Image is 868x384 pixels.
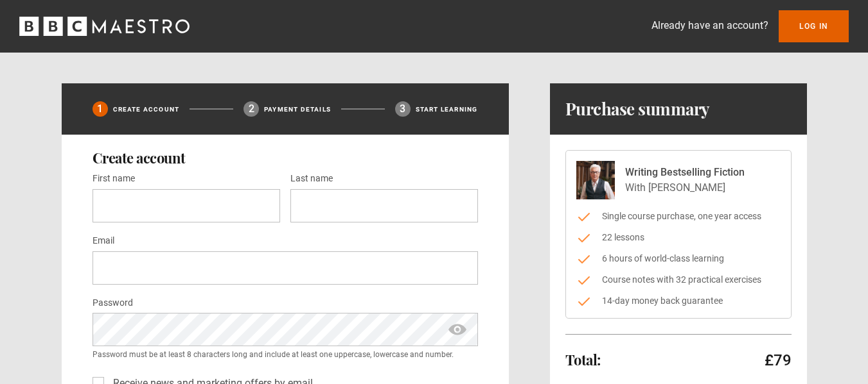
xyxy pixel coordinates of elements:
p: Already have an account? [651,18,768,33]
h2: Create account [93,150,478,165]
p: £79 [765,350,792,371]
p: Writing Bestselling Fiction [625,165,745,180]
li: 6 hours of world-class learning [576,252,781,265]
li: Single course purchase, one year access [576,210,781,223]
label: First name [93,171,135,187]
a: Log In [779,10,849,42]
p: Start learning [416,104,478,114]
li: 22 lessons [576,231,781,244]
div: 3 [395,101,411,117]
h1: Purchase summary [565,99,710,119]
small: Password must be at least 8 characters long and include at least one uppercase, lowercase and num... [93,349,478,360]
h2: Total: [565,352,601,367]
label: Last name [290,171,333,187]
p: Create Account [113,104,180,114]
li: Course notes with 32 practical exercises [576,273,781,287]
p: With [PERSON_NAME] [625,180,745,196]
svg: BBC Maestro [19,17,190,36]
label: Email [93,233,114,249]
div: 1 [93,101,108,117]
div: 2 [244,101,259,117]
label: Password [93,296,133,311]
li: 14-day money back guarantee [576,294,781,308]
span: show password [447,313,468,346]
p: Payment details [264,104,331,114]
